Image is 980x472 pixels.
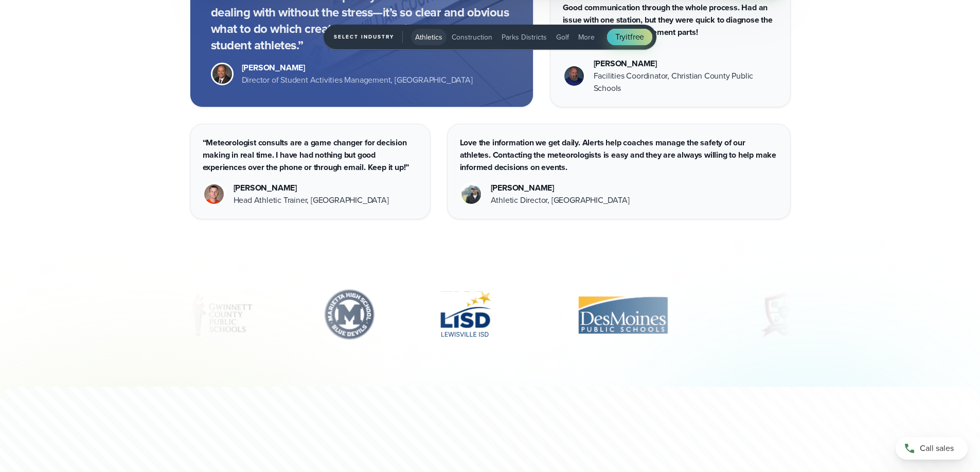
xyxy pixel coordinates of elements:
button: Parks Districts [497,29,551,45]
img: Des-Moines-Public-Schools.svg [549,289,696,341]
span: Athletics [415,32,442,43]
p: Love the information we get daily. Alerts help coaches manage the safety of our athletes. Contact... [460,137,778,174]
p: Good communication through the whole process. Had an issue with one station, but they were quick ... [563,2,778,39]
img: Christian County Public Schools Headshot [564,66,584,86]
div: Director of Student Activities Management, [GEOGRAPHIC_DATA] [242,74,473,86]
div: [PERSON_NAME] [594,58,778,70]
span: Try free [615,31,644,43]
div: 3 of 10 [173,289,269,341]
div: [PERSON_NAME] [242,62,473,74]
img: Marietta-High-School.svg [318,289,382,341]
span: Construction [452,32,492,43]
p: “Meteorologist consults are a game changer for decision making in real time. I have had nothing b... [203,137,418,174]
div: Facilities Coordinator, Christian County Public Schools [594,70,778,95]
button: Construction [448,29,496,45]
button: Golf [552,29,573,45]
div: 7 of 10 [745,289,824,341]
div: Athletic Director, [GEOGRAPHIC_DATA] [491,194,630,206]
a: Tryitfree [607,29,652,45]
div: 4 of 10 [318,289,382,341]
button: Athletics [411,29,447,45]
div: 6 of 10 [549,289,696,341]
img: Cathedral High School Headshot [461,184,481,204]
span: Parks Districts [502,32,547,43]
button: More [574,29,599,45]
img: Wartburg College Headshot [204,184,224,204]
span: Call sales [920,442,954,455]
div: [PERSON_NAME] [234,182,389,194]
div: [PERSON_NAME] [491,182,630,194]
img: Gwinnett-County-Public-Schools.svg [173,289,269,341]
span: More [578,32,595,43]
span: it [626,31,630,43]
span: Golf [556,32,569,43]
div: 5 of 10 [431,289,500,341]
span: Select Industry [334,31,403,43]
img: Lewisville ISD logo [431,289,500,341]
a: Call sales [896,437,968,460]
div: Head Athletic Trainer, [GEOGRAPHIC_DATA] [234,194,389,206]
div: slideshow [190,289,791,346]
